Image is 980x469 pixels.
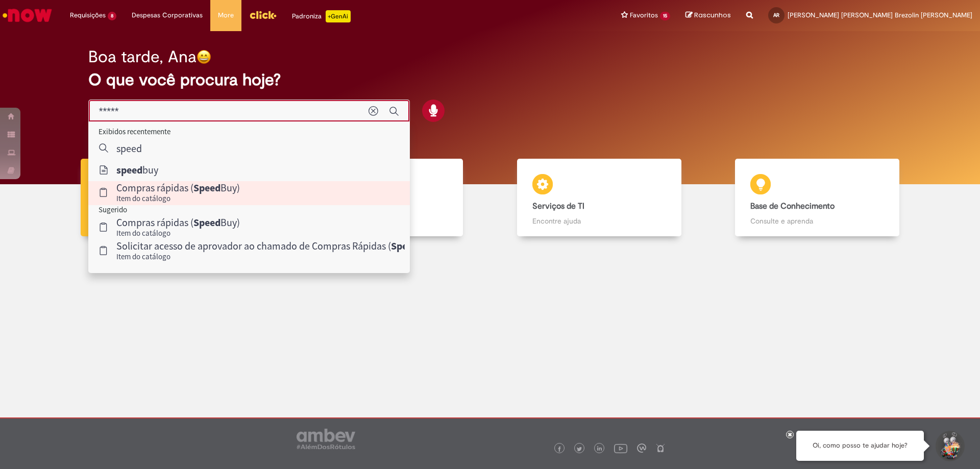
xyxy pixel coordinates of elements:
[708,159,927,237] a: Base de Conhecimento Consulte e aprenda
[934,431,965,461] button: Iniciar Conversa de Suporte
[557,447,562,452] img: logo_footer_facebook.png
[656,443,665,453] img: logo_footer_naosei.png
[660,12,670,20] span: 15
[132,10,203,20] span: Despesas Corporativas
[297,429,355,449] img: logo_footer_ambev_rotulo_gray.png
[796,431,924,461] div: Oi, como posso te ajudar hoje?
[532,216,666,226] p: Encontre ajuda
[292,10,351,22] div: Padroniza
[630,10,658,20] span: Favoritos
[70,10,106,20] span: Requisições
[108,12,116,20] span: 8
[532,201,584,211] b: Serviços de TI
[88,71,892,89] h2: O que você procura hoje?
[773,12,779,18] span: AR
[54,159,272,237] a: Tirar dúvidas Tirar dúvidas com Lupi Assist e Gen Ai
[597,446,602,452] img: logo_footer_linkedin.png
[326,10,351,22] p: +GenAi
[685,11,731,20] a: Rascunhos
[788,11,972,19] span: [PERSON_NAME] [PERSON_NAME] Brezolin [PERSON_NAME]
[1,5,54,26] img: ServiceNow
[490,159,708,237] a: Serviços de TI Encontre ajuda
[750,201,835,211] b: Base de Conhecimento
[614,441,627,455] img: logo_footer_youtube.png
[577,447,582,452] img: logo_footer_twitter.png
[750,216,884,226] p: Consulte e aprenda
[197,50,211,64] img: happy-face.png
[637,443,646,453] img: logo_footer_workplace.png
[249,7,277,22] img: click_logo_yellow_360x200.png
[88,48,197,66] h2: Boa tarde, Ana
[218,10,234,20] span: More
[694,10,731,20] span: Rascunhos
